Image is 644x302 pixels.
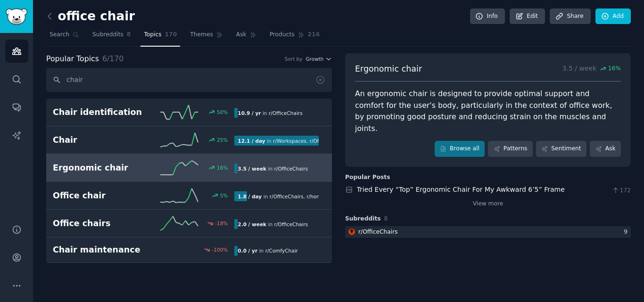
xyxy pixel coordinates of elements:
[274,221,308,227] span: r/ OfficeChairs
[435,141,485,157] a: Browse all
[234,191,319,201] div: in
[306,138,308,144] span: ,
[624,228,631,237] div: 9
[358,228,398,237] div: r/ OfficeChairs
[46,237,332,263] a: Chair maintenance-100%0.0 / yrin r/ComfyChair
[265,248,298,253] span: r/ ComfyChair
[53,134,144,146] h2: Chair
[140,27,180,47] a: Topics170
[355,88,621,134] div: An ergonomic chair is designed to provide optimal support and comfort for the user's body, partic...
[595,8,631,24] a: Add
[308,31,320,39] span: 216
[238,110,261,116] b: 10.9 / yr
[234,246,301,256] div: in
[238,138,265,144] b: 12.1 / day
[550,8,590,24] a: Share
[6,8,27,25] img: GummySearch logo
[348,229,355,235] img: OfficeChairs
[238,248,257,253] b: 0.0 / yr
[46,53,99,65] span: Popular Topics
[303,194,305,199] span: ,
[46,27,83,47] a: Search
[488,141,532,157] a: Patterns
[285,56,303,62] div: Sort by
[357,186,565,193] a: Tried Every “Top” Ergonomic Chair For My Awkward 6’5” Frame
[212,246,228,253] div: -100 %
[53,244,144,256] h2: Chair maintenance
[233,27,260,47] a: Ask
[46,9,135,24] h2: office chair
[46,154,332,182] a: Ergonomic chair16%3.5 / weekin r/OfficeChairs
[46,182,332,210] a: Office chair5%1.8 / dayin r/OfficeChairs,r/homeoffice
[270,31,295,39] span: Products
[611,187,631,195] span: 172
[306,194,338,199] span: r/ homeoffice
[165,31,177,39] span: 170
[46,210,332,237] a: Office chairs-18%2.0 / weekin r/OfficeChairs
[305,56,323,62] span: Growth
[345,215,381,223] span: Subreddits
[53,218,144,229] h2: Office chairs
[234,219,311,229] div: in
[217,164,228,171] div: 16 %
[46,98,332,126] a: Chair identification50%10.9 / yrin r/OfficeChairs
[562,63,621,75] p: 3.5 / week
[270,194,304,199] span: r/ OfficeChairs
[234,108,305,118] div: in
[384,215,388,222] span: 8
[238,166,266,171] b: 3.5 / week
[53,190,144,202] h2: Office chair
[144,31,161,39] span: Topics
[536,141,586,157] a: Sentiment
[310,138,344,144] span: r/ OfficeChairs
[236,31,247,39] span: Ask
[217,137,228,143] div: 25 %
[590,141,621,157] a: Ask
[608,65,621,73] span: 16 %
[89,27,134,47] a: Subreddits8
[473,200,504,208] a: View more
[53,162,144,174] h2: Ergonomic chair
[510,8,545,24] a: Edit
[266,27,323,47] a: Products216
[470,8,505,24] a: Info
[269,110,303,116] span: r/ OfficeChairs
[273,138,306,144] span: r/ Workspaces
[127,31,131,39] span: 8
[238,221,266,227] b: 2.0 / week
[190,31,213,39] span: Themes
[46,126,332,154] a: Chair25%12.1 / dayin r/Workspaces,r/OfficeChairs
[92,31,124,39] span: Subreddits
[234,163,311,173] div: in
[215,220,228,227] div: -18 %
[355,63,422,75] span: Ergonomic chair
[187,27,226,47] a: Themes
[345,173,390,182] div: Popular Posts
[217,109,228,115] div: 50 %
[274,166,308,171] span: r/ OfficeChairs
[53,106,144,118] h2: Chair identification
[102,54,124,63] span: 6 / 170
[220,192,228,199] div: 5 %
[305,56,332,62] button: Growth
[345,226,631,238] a: OfficeChairsr/OfficeChairs9
[50,31,69,39] span: Search
[46,68,332,92] input: Search topics
[234,136,319,146] div: in
[238,194,262,199] b: 1.8 / day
